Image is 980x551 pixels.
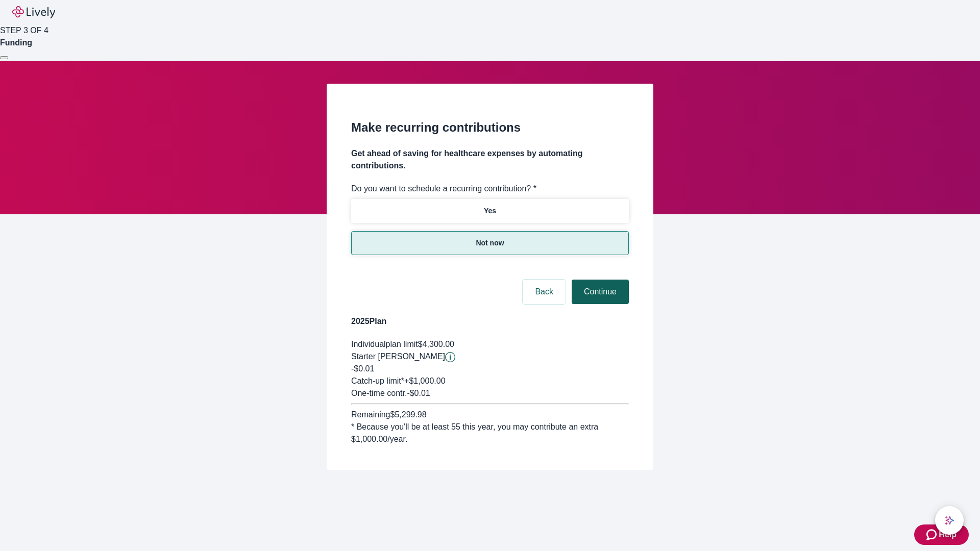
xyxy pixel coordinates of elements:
svg: Lively AI Assistant [944,515,954,525]
span: Individual plan limit [351,340,418,348]
svg: Starter penny details [445,352,455,362]
span: One-time contr. [351,389,407,397]
button: Zendesk support iconHelp [914,524,969,545]
span: + $1,000.00 [404,377,446,385]
button: Not now [351,231,629,255]
svg: Zendesk support icon [926,529,939,541]
h2: Make recurring contributions [351,118,629,137]
button: Yes [351,199,629,223]
button: chat [935,506,964,535]
span: Catch-up limit* [351,377,404,385]
span: -$0.01 [351,364,374,373]
label: Do you want to schedule a recurring contribution? * [351,183,536,195]
button: Back [523,280,566,304]
span: $5,299.98 [390,410,426,419]
h4: Get ahead of saving for healthcare expenses by automating contributions. [351,147,629,172]
div: * Because you'll be at least 55 this year, you may contribute an extra $1,000.00 /year. [351,421,629,445]
span: $4,300.00 [418,340,454,348]
span: Help [939,529,957,541]
button: Lively will contribute $0.01 to establish your account [445,352,455,362]
span: Remaining [351,410,390,419]
img: Lively [12,6,55,18]
h4: 2025 Plan [351,315,629,328]
p: Yes [484,206,496,216]
span: Starter [PERSON_NAME] [351,352,445,361]
p: Not now [476,238,504,248]
span: - $0.01 [407,389,430,397]
button: Continue [572,280,629,304]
